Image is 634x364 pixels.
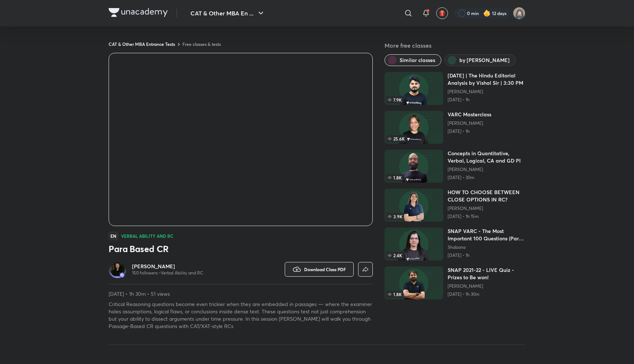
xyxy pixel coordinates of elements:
[386,252,404,259] span: 2.4K
[444,54,516,66] button: by Alpa Sharma
[121,234,174,238] h4: Verbal Ability and RC
[448,120,491,126] a: [PERSON_NAME]
[109,290,373,298] p: [DATE] • 1h 30m • 51 views
[448,189,525,203] h6: HOW TO CHOOSE BETWEEN CLOSE OPTIONS IN RC?
[459,57,510,64] span: by Alpa Sharma
[110,262,125,277] img: Avatar
[448,205,525,211] a: [PERSON_NAME]
[448,227,525,242] h6: SNAP VARC - The Most Important 100 Questions (Part 4)
[448,97,525,103] p: [DATE] • 1h
[448,89,525,95] a: [PERSON_NAME]
[448,252,525,258] p: [DATE] • 1h
[448,72,525,87] h6: [DATE] | The Hindu Editorial Analysis by Vishal Sir | 3:30 PM
[448,111,491,118] h6: VARC Masterclass
[483,10,491,17] img: streak
[448,214,525,219] p: [DATE] • 1h 15m
[448,283,525,289] a: [PERSON_NAME]
[448,167,525,172] a: [PERSON_NAME]
[400,57,435,64] span: Similar classes
[109,301,373,330] p: Critical Reasoning questions become even trickier when they are embedded in passages — where the ...
[285,262,354,277] button: Download Class PDF
[109,53,372,226] iframe: Class
[186,6,270,21] button: CAT & Other MBA En ...
[109,243,373,255] h3: Para Based CR
[304,266,346,272] span: Download Class PDF
[109,261,126,278] a: Avatarbadge
[386,213,404,220] span: 3.9K
[513,7,525,19] img: Jarul Jangid
[109,8,168,19] a: Company Logo
[448,175,525,181] p: [DATE] • 30m
[386,96,403,103] span: 7.9K
[182,41,221,47] a: Free classes & tests
[109,41,175,47] a: CAT & Other MBA Entrance Tests
[109,8,168,17] img: Company Logo
[448,128,491,134] p: [DATE] • 1h
[436,7,448,19] button: avatar
[448,150,525,164] h6: Concepts in Quantitative, Verbal, Logical, CA and GD PI
[448,266,525,281] h6: SNAP 2021-22 - LIVE Quiz - Prizes to Be won!
[385,54,441,66] button: Similar classes
[109,232,118,240] span: EN
[448,244,525,250] a: Shabana
[132,263,203,270] a: [PERSON_NAME]
[448,291,525,297] p: [DATE] • 1h 30m
[120,273,125,278] img: badge
[386,135,406,142] span: 25.6K
[385,41,525,50] h5: More free classes
[132,270,203,276] p: 150 followers • Verbal Ability and RC
[439,10,445,17] img: avatar
[386,174,403,181] span: 1.8K
[386,291,403,298] span: 1.8K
